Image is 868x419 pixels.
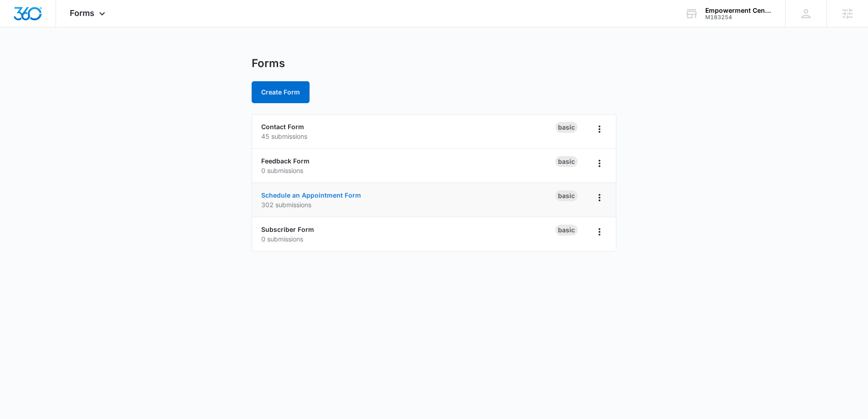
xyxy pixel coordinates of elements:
div: Basic [555,225,578,236]
a: Schedule an Appointment Form [261,191,361,199]
div: account name [705,7,772,14]
div: Basic [555,190,578,201]
button: Create Form [252,81,310,103]
h1: Forms [252,57,285,70]
button: Overflow Menu [592,122,607,136]
div: Basic [555,156,578,167]
button: Overflow Menu [592,190,607,205]
p: 0 submissions [261,166,555,175]
div: Basic [555,122,578,133]
div: account id [705,14,772,21]
a: Contact Form [261,123,304,131]
p: 0 submissions [261,234,555,244]
p: 45 submissions [261,131,555,141]
button: Overflow Menu [592,156,607,171]
span: Forms [70,8,94,18]
a: Feedback Form [261,157,310,165]
p: 302 submissions [261,200,555,209]
a: Subscriber Form [261,225,314,233]
button: Overflow Menu [592,225,607,239]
